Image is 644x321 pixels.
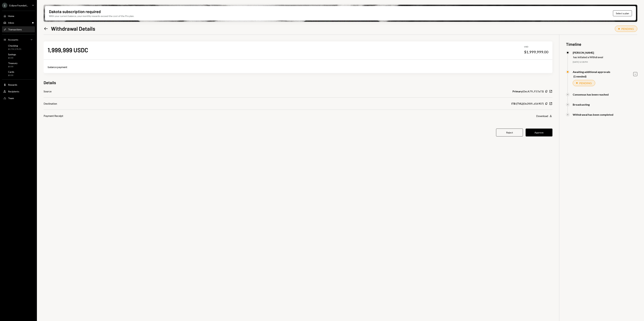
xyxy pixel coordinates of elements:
[511,102,523,106] b: ITB (TVL)
[8,74,14,77] div: $0.00
[2,37,35,43] a: Accounts
[573,103,590,106] div: Broadcasting
[573,55,603,59] div: has initiated a Withdrawal
[44,102,57,106] div: Destination
[8,44,21,47] div: Checking
[2,88,35,94] a: Recipients
[8,56,16,59] div: $0.00
[573,75,610,78] div: (1 needed)
[49,9,101,14] div: Dakota subscription required
[2,43,35,51] a: Checking$3,732,278.91
[44,80,56,85] h3: Details
[2,61,35,69] a: Treasury$0.00
[8,21,14,24] div: Inbox
[621,27,634,30] div: PENDING
[2,26,35,32] a: Transactions
[2,13,35,19] a: Home
[49,14,134,18] div: With your current balance, your monthly rewards exceed the cost of the Pro plan.
[8,15,14,17] div: Home
[44,114,63,118] div: Payment Receipt
[536,114,552,118] button: Download
[513,89,523,93] b: Primary
[524,45,548,48] div: USD
[536,114,548,118] div: Download
[579,81,592,85] div: PENDING
[44,89,51,93] div: Source
[566,41,637,47] h3: Timeline
[8,48,21,51] div: $3,732,278.91
[48,46,88,54] div: 1,999,999 USDC
[9,4,28,7] div: Eclipse Foundati...
[513,89,544,93] div: ( 0xcA79...F57a73 )
[2,95,35,101] a: Team
[613,10,632,16] button: Select a plan
[496,129,523,136] button: Reject
[8,38,18,41] div: Accounts
[2,3,7,8] div: E
[8,65,17,68] div: $0.00
[573,93,609,96] div: Consensus has been reached
[573,51,603,54] div: [PERSON_NAME]
[8,70,14,73] div: Cards
[2,20,35,26] a: Inbox
[573,70,610,73] div: Awaiting additional approvals
[8,62,17,65] div: Treasury
[8,90,19,93] div: Recipients
[8,28,22,31] div: Transactions
[8,83,17,86] div: Rewards
[48,65,548,69] div: balance payment
[573,61,637,64] div: [DATE] 12:08 PM
[573,113,613,116] div: Withdrawal has been completed
[524,50,548,54] div: $1,999,999.00
[8,53,16,56] div: Savings
[8,97,14,100] div: Team
[2,82,35,88] a: Rewards
[511,102,544,106] div: ( 0x2f89...d16907 )
[2,69,35,77] a: Cards$0.00
[51,25,95,32] h1: Withdrawal Details
[526,129,552,136] button: Approve
[2,52,35,60] a: Savings$0.00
